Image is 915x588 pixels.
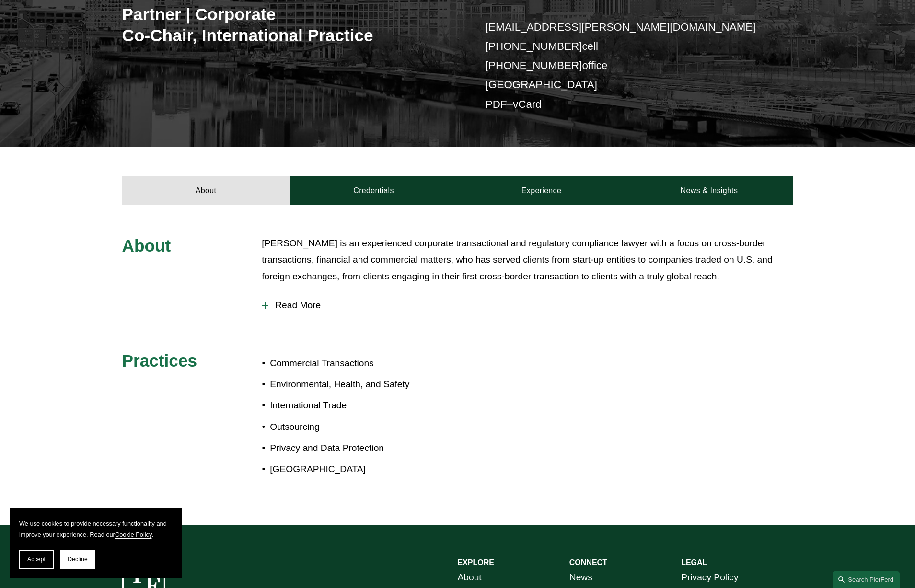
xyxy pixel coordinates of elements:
span: Practices [122,351,197,370]
p: Environmental, Health, and Safety [270,376,457,393]
a: About [458,569,482,586]
p: cell office [GEOGRAPHIC_DATA] – [486,18,765,115]
span: Accept [27,556,46,563]
p: International Trade [270,397,457,414]
p: [GEOGRAPHIC_DATA] [270,461,457,478]
strong: CONNECT [569,558,607,566]
a: PDF [486,98,507,110]
span: About [122,236,171,255]
button: Read More [262,293,793,318]
a: [PHONE_NUMBER] [486,59,582,71]
span: Read More [268,300,793,311]
section: Cookie banner [10,508,182,578]
a: Privacy Policy [681,569,738,586]
p: We use cookies to provide necessary functionality and improve your experience. Read our . [19,518,173,540]
strong: EXPLORE [458,558,494,566]
button: Accept [19,550,54,569]
p: Outsourcing [270,419,457,436]
a: Cookie Policy [115,531,152,538]
a: [PHONE_NUMBER] [486,40,582,52]
h3: Partner | Corporate Co-Chair, International Practice [122,4,458,46]
span: Decline [68,556,88,563]
p: [PERSON_NAME] is an experienced corporate transactional and regulatory compliance lawyer with a f... [262,235,793,285]
a: News [569,569,592,586]
p: Commercial Transactions [270,355,457,372]
a: Search this site [833,571,900,588]
strong: LEGAL [681,558,707,566]
a: About [122,176,290,205]
p: Privacy and Data Protection [270,440,457,457]
a: vCard [513,98,542,110]
button: Decline [60,550,95,569]
a: News & Insights [625,176,793,205]
a: [EMAIL_ADDRESS][PERSON_NAME][DOMAIN_NAME] [486,21,756,33]
a: Credentials [290,176,458,205]
a: Experience [458,176,625,205]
